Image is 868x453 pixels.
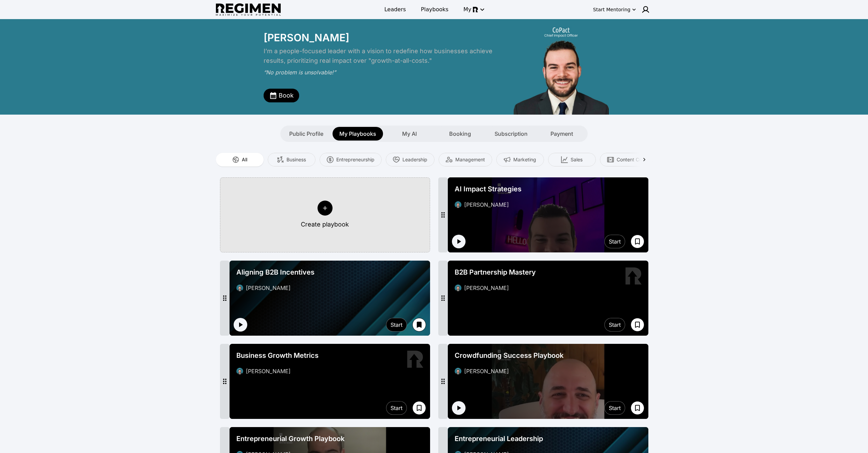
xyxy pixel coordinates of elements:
button: Content Creation [600,153,662,166]
img: Content Creation [607,156,614,163]
a: Playbooks [417,3,453,16]
img: Business [277,156,284,163]
span: Book [279,91,294,100]
span: My [464,5,471,14]
div: [PERSON_NAME] [246,367,291,375]
img: avatar of Zach Beegal [455,201,461,208]
button: Payment [537,127,586,141]
img: Entrepreneurship [327,156,334,163]
button: Booking [436,127,485,141]
img: Regimen logo [216,3,281,16]
span: My Playbooks [339,130,376,138]
button: My AI [385,127,434,141]
button: Start [604,401,625,415]
button: My Playbooks [333,127,383,141]
button: Create playbook [220,177,430,252]
img: avatar of Zach Beegal [455,284,461,291]
button: Business [268,153,315,166]
button: Play intro [452,235,466,248]
span: My AI [402,130,417,138]
button: Play intro [452,401,466,415]
div: “No problem is unsolvable!” [264,68,506,76]
button: Save [412,401,426,415]
span: Booking [449,130,471,138]
img: user icon [642,5,650,14]
div: [PERSON_NAME] [464,284,509,292]
span: Leaders [384,5,406,14]
a: Leaders [380,3,410,16]
span: AI Impact Strategies [455,184,521,194]
button: Book [264,89,299,102]
div: Create playbook [301,220,349,229]
div: Start [609,321,621,329]
button: Sales [548,153,596,166]
span: Leadership [402,156,427,163]
button: Start Mentoring [592,4,637,15]
span: Entrepreneurial Leadership [455,434,543,443]
div: Start [609,404,621,412]
div: Start [391,321,402,329]
button: Play intro [234,318,247,332]
span: B2B Partnership Mastery [455,267,536,277]
span: Subscription [495,130,528,138]
span: Business [286,156,306,163]
button: Save [631,318,644,332]
div: Start Mentoring [593,6,631,13]
div: Start [609,237,621,246]
button: My [459,3,488,16]
img: avatar of Zach Beegal [455,368,461,375]
button: Management [439,153,492,166]
span: Crowdfunding Success Playbook [455,351,563,360]
span: Business Growth Metrics [236,351,319,360]
span: Aligning B2B Incentives [236,267,314,277]
span: Content Creation [617,156,654,163]
img: Management [446,156,453,163]
span: Management [455,156,485,163]
button: Start [386,318,407,332]
button: Public Profile [282,127,331,141]
button: Start [604,318,625,332]
span: Entrepreneurship [336,156,374,163]
button: Unsave [412,318,426,332]
button: Subscription [486,127,535,141]
button: Start [386,401,407,415]
div: I’m a people-focused leader with a vision to redefine how businesses achieve results, prioritizin... [264,46,506,65]
div: [PERSON_NAME] [464,367,509,375]
span: Marketing [513,156,536,163]
div: [PERSON_NAME] [264,31,349,44]
img: avatar of Zach Beegal [236,284,243,291]
button: All [216,153,264,166]
button: Save [631,235,644,248]
img: All [232,156,239,163]
div: Start [391,404,402,412]
span: Payment [550,130,573,138]
span: Public Profile [289,130,323,138]
div: [PERSON_NAME] [246,284,291,292]
span: Sales [571,156,583,163]
button: Entrepreneurship [320,153,382,166]
button: Marketing [496,153,544,166]
button: Save [631,401,644,415]
img: avatar of Zach Beegal [236,368,243,375]
img: Sales [561,156,568,163]
button: Leadership [386,153,435,166]
img: Marketing [504,156,511,163]
span: Entrepreneurial Growth Playbook [236,434,344,443]
button: Start [604,235,625,248]
div: [PERSON_NAME] [464,201,509,209]
span: All [242,156,247,163]
img: Leadership [393,156,400,163]
span: Playbooks [421,5,448,14]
